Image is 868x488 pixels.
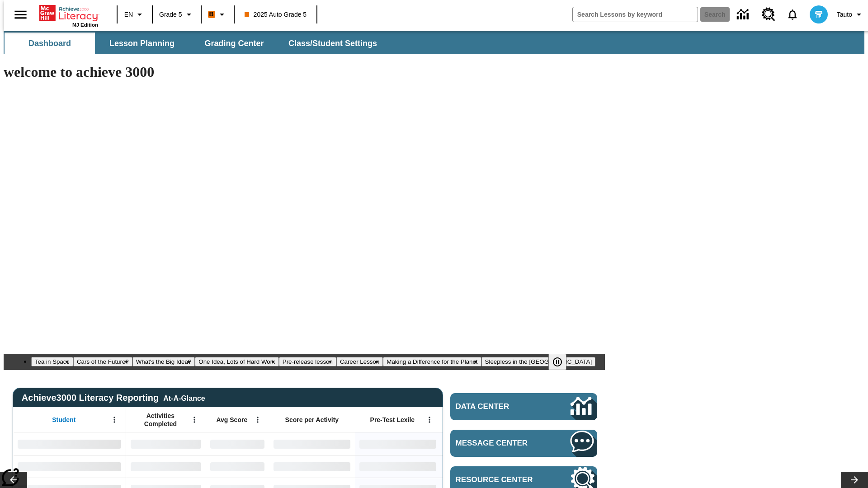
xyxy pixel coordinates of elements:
[52,416,75,424] span: Student
[132,357,195,366] button: Slide 3 What's the Big Idea?
[731,2,756,27] a: Data Center
[131,412,190,428] span: Activities Completed
[22,393,205,403] span: Achieve3000 Literacy Reporting
[548,354,576,370] div: Pause
[251,413,264,427] button: Open Menu
[156,6,198,23] button: Grade: Grade 5, Select a grade
[189,33,279,54] button: Grading Center
[5,33,95,54] button: Dashboard
[456,439,543,448] span: Message Center
[573,7,698,22] input: search field
[4,64,605,80] h1: welcome to achieve 3000
[450,393,597,420] a: Data Center
[126,432,206,455] div: No Data,
[756,2,781,27] a: Resource Center, Will open in new tab
[216,416,247,424] span: Avg Score
[279,357,336,366] button: Slide 5 Pre-release lesson
[450,430,597,457] a: Message Center
[206,432,269,455] div: No Data,
[108,413,121,427] button: Open Menu
[833,6,868,23] button: Profile/Settings
[288,38,377,49] span: Class/Student Settings
[810,5,828,23] img: avatar image
[73,357,132,366] button: Slide 2 Cars of the Future?
[39,3,98,28] div: Home
[31,357,73,366] button: Slide 1 Tea in Space
[781,3,804,26] a: Notifications
[423,413,436,427] button: Open Menu
[841,472,868,488] button: Lesson carousel, Next
[4,31,864,54] div: SubNavbar
[109,38,175,49] span: Lesson Planning
[481,357,596,366] button: Slide 8 Sleepless in the Animal Kingdom
[245,10,307,19] span: 2025 Auto Grade 5
[204,38,264,49] span: Grading Center
[124,10,133,19] span: EN
[206,455,269,478] div: No Data,
[456,475,543,484] span: Resource Center
[195,357,278,366] button: Slide 4 One Idea, Lots of Hard Work
[39,4,98,22] a: Home
[837,10,852,19] span: Tauto
[456,402,540,411] span: Data Center
[97,33,187,54] button: Lesson Planning
[548,354,566,370] button: Pause
[7,1,34,28] button: Open side menu
[28,38,71,49] span: Dashboard
[159,10,182,19] span: Grade 5
[126,455,206,478] div: No Data,
[285,416,339,424] span: Score per Activity
[336,357,383,366] button: Slide 6 Career Lesson
[804,3,833,26] button: Select a new avatar
[209,9,214,20] span: B
[163,393,205,403] div: At-A-Glance
[120,6,149,23] button: Language: EN, Select a language
[4,33,385,54] div: SubNavbar
[204,6,231,23] button: Boost Class color is orange. Change class color
[383,357,481,366] button: Slide 7 Making a Difference for the Planet
[370,416,415,424] span: Pre-Test Lexile
[72,22,98,28] span: NJ Edition
[188,413,201,427] button: Open Menu
[281,33,384,54] button: Class/Student Settings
